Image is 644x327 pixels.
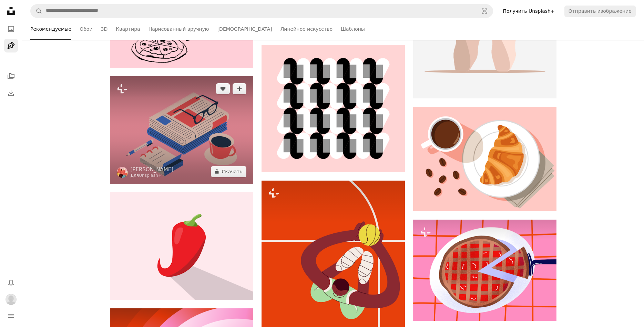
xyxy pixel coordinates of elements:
[4,4,18,19] a: Главная — Unsplash
[110,192,253,300] img: Один красный перец чили, отбрасывающий тень
[211,166,246,177] button: Скачать
[341,18,365,40] a: Шаблоны
[499,6,559,17] a: Получить Unsplash+
[110,76,253,184] img: Стопка книг в очках, кофе и блокнотах.
[149,18,209,40] a: Нарисованный вручную
[131,166,174,173] a: [PERSON_NAME]
[101,18,108,40] a: 3D
[413,267,556,273] a: Ломтик пирога подается на тарелке
[413,107,556,211] img: Круассан и кофе с фасолью на розовом фоне
[4,69,18,83] a: Коллекции
[564,6,636,17] button: Отправить изображение
[31,4,42,18] button: Поиск Unsplash
[217,18,272,40] a: [DEMOGRAPHIC_DATA]
[262,105,405,112] a: Абстрактный рисунок черно-белых форм на розовом
[30,4,493,18] form: Найти визуальные эффекты по всему сайту
[110,243,253,249] a: Один красный перец чили, отбрасывающий тень
[139,173,162,178] a: Unsplash+
[4,22,18,36] a: Фотографии
[4,292,18,306] button: Профиль
[131,173,174,179] div: Для
[262,45,405,172] img: Абстрактный рисунок черно-белых форм на розовом
[262,282,405,289] a: Баскетболист вот-вот выстрелит в мяч.
[6,294,17,305] img: Аватар пользователя Юхалмонсэда
[413,156,556,162] a: Круассан и кофе с фасолью на розовом фоне
[216,83,230,94] button: Как
[80,18,92,40] a: Обои
[4,276,18,290] button: Уведомления
[4,39,18,52] a: Иллюстрации
[4,309,18,323] button: Меню
[280,18,333,40] a: Линейное искусство
[117,167,128,178] img: Перейти к профилю Naila Conita
[4,86,18,100] a: Скачать историю
[413,220,556,321] img: Ломтик пирога подается на тарелке
[233,83,246,94] button: Добавить в коллекцию
[116,18,140,40] a: Квартира
[110,127,253,133] a: Стопка книг в очках, кофе и блокнотах.
[476,4,493,18] button: Визуальный поиск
